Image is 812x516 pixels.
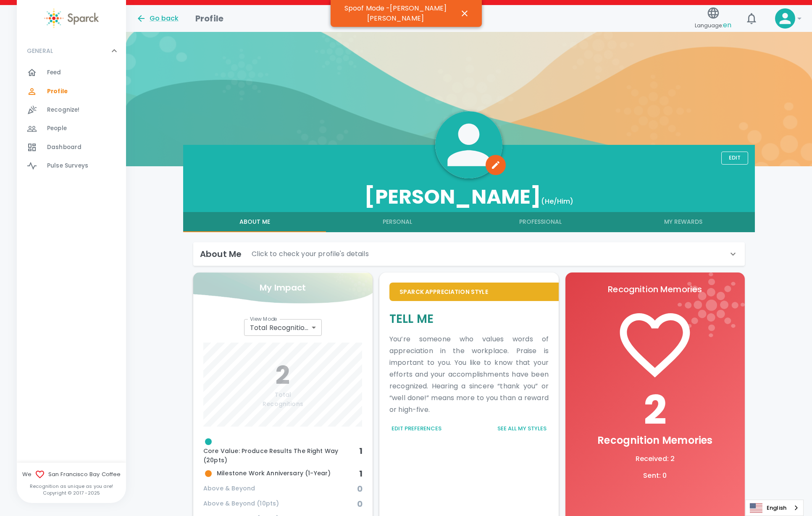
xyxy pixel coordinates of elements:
[469,212,612,232] button: Professional
[357,482,363,495] h6: 0
[17,82,126,101] a: Profile
[203,469,359,479] span: Milestone Work Anniversary (1-Year)
[203,499,357,508] span: Above & Beyond (10pts)
[203,484,357,493] span: Above & Beyond
[575,283,735,296] p: Recognition Memories
[47,124,67,133] span: People
[17,483,126,490] p: Recognition as unique as you are!
[17,63,126,178] div: GENERAL
[597,433,712,447] span: Recognition Memories
[575,471,735,481] p: Sent : 0
[47,106,80,114] span: Recognize!
[27,47,53,55] p: GENERAL
[495,422,549,435] button: See all my styles
[721,152,748,165] button: Edit
[541,196,573,206] span: (He/Him)
[17,138,126,157] a: Dashboard
[746,500,803,516] a: English
[17,8,126,28] a: Sparck logo
[136,13,179,24] button: Go back
[389,333,549,416] p: You’re someone who values words of appreciation in the workplace. Praise is important to you. You...
[17,469,126,479] span: We San Francisco Bay Coffee
[17,101,126,119] a: Recognize!
[252,249,369,259] p: Click to check your profile's details
[47,87,68,96] span: Profile
[44,8,99,28] img: Sparck logo
[195,12,223,25] h1: Profile
[17,63,126,82] a: Feed
[17,490,126,496] p: Copyright © 2017 - 2025
[723,20,731,30] span: en
[745,500,804,516] div: Language
[203,437,359,465] span: Core Value: Produce Results The Right Way (20pts)
[17,119,126,138] a: People
[326,212,469,232] button: Personal
[745,500,804,516] aside: Language selected: English
[612,212,755,232] button: My Rewards
[193,242,745,266] div: About MeClick to check your profile's details
[47,143,81,152] span: Dashboard
[691,4,735,34] button: Language:en
[359,467,363,480] h6: 1
[389,422,444,435] button: Edit Preferences
[17,38,126,63] div: GENERAL
[260,281,306,294] p: My Impact
[678,272,745,337] img: logo
[695,20,731,31] span: Language:
[250,315,277,322] label: View Mode
[389,311,549,327] h5: Tell Me
[575,387,735,434] h1: 2
[244,319,322,336] div: Total Recognitions
[575,454,735,464] p: Received : 2
[357,497,363,511] h6: 0
[200,247,242,261] h6: About Me
[47,68,61,77] span: Feed
[17,157,126,175] a: Pulse Surveys
[47,162,88,170] span: Pulse Surveys
[359,444,363,458] h6: 1
[183,185,755,209] h3: [PERSON_NAME]
[183,212,326,232] button: About Me
[399,288,549,296] p: Sparck Appreciation Style
[183,212,755,232] div: full width tabs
